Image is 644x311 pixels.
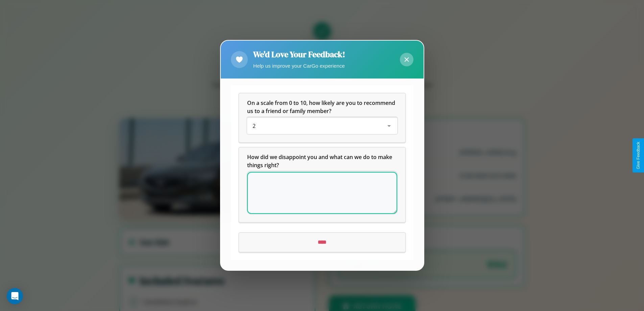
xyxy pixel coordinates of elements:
[247,99,397,115] span: On a scale from 0 to 10, how likely are you to recommend us to a friend or family member?
[253,123,256,130] span: 2
[239,94,405,142] div: On a scale from 0 to 10, how likely are you to recommend us to a friend or family member?
[253,61,345,70] p: Help us improve your CarGo experience
[636,142,641,169] div: Give Feedback
[253,49,345,60] h2: We'd Love Your Feedback!
[247,118,397,134] div: On a scale from 0 to 10, how likely are you to recommend us to a friend or family member?
[247,99,397,115] h5: On a scale from 0 to 10, how likely are you to recommend us to a friend or family member?
[247,154,393,169] span: How did we disappoint you and what can we do to make things right?
[7,288,23,304] div: Open Intercom Messenger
